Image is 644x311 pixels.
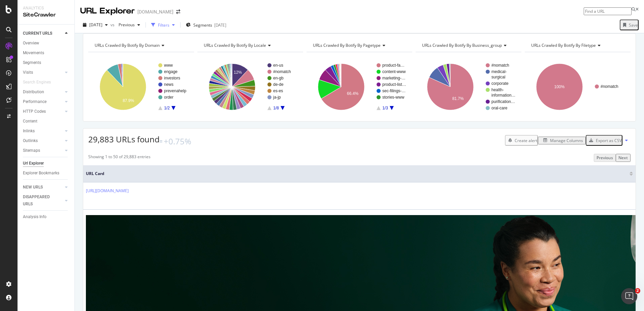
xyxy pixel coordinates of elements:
img: Equal [160,140,162,142]
div: URL Explorer [80,5,135,17]
div: Url Explorer [23,160,44,167]
text: sec-filings-… [382,89,406,93]
a: DISAPPEARED URLS [23,194,63,208]
div: NEW URLS [23,184,43,191]
input: Find a URL [584,7,632,15]
div: CURRENT URLS [23,30,52,37]
div: Movements [23,49,44,57]
button: [DATE] [80,20,110,30]
div: Manage Columns [550,138,583,143]
text: en-us [273,63,283,68]
svg: A chart. [416,58,520,116]
text: ja-jp [273,95,281,100]
span: Previous [116,22,135,28]
div: DISAPPEARED URLS [23,194,57,208]
text: order [164,95,173,100]
a: Visits [23,69,63,76]
svg: A chart. [525,58,630,116]
span: 29,883 URLs found [88,134,160,145]
div: Create alert [515,138,537,143]
text: 1/3 [382,106,388,110]
text: product-fa… [382,63,405,68]
a: NEW URLS [23,184,63,191]
button: Save [620,20,639,30]
button: Next [616,154,631,162]
div: [DATE] [214,22,226,28]
button: Create alert [505,135,538,146]
div: Export as CSV [596,138,622,143]
text: 1/2 [164,106,170,110]
div: Content [23,118,37,125]
text: 66.4% [347,91,358,96]
div: SiteCrawler [23,11,69,19]
text: marketing-… [382,76,406,80]
div: Filters [158,22,169,28]
div: [DOMAIN_NAME] [137,8,173,15]
a: Url Explorer [23,160,70,167]
button: Manage Columns [538,137,586,144]
h4: URLs Crawled By Botify By domain [93,40,188,51]
text: #nomatch [601,84,618,89]
a: Movements [23,49,70,57]
span: 2 [635,288,640,293]
div: Showing 1 to 50 of 29,883 entries [88,154,151,162]
text: investors [164,76,180,80]
button: Previous [594,154,616,162]
svg: A chart. [197,58,302,116]
text: surgical [491,75,505,79]
span: Segments [193,22,212,28]
div: Distribution [23,89,44,96]
a: CURRENT URLS [23,30,63,37]
a: Sitemaps [23,147,63,154]
div: Save [629,22,638,28]
a: Segments [23,59,70,66]
h4: URLs Crawled By Botify By locale [202,40,297,51]
text: oral-care [491,106,508,110]
text: 12% [234,70,242,75]
div: Overview [23,40,39,47]
div: Outlinks [23,137,38,144]
a: Content [23,118,70,125]
div: A chart. [307,58,411,116]
text: 87.9% [123,98,134,103]
text: 81.7% [452,96,464,101]
div: Segments [23,59,41,66]
text: information… [491,93,515,98]
text: health- [491,88,504,92]
a: HTTP Codes [23,108,63,115]
div: Search Engines [23,79,51,86]
h4: URLs Crawled By Botify By pagetype [312,40,406,51]
a: Search Engines [23,79,58,86]
div: HTTP Codes [23,108,46,115]
button: Export as CSV [586,135,622,146]
span: URLs Crawled By Botify By locale [204,42,266,48]
a: Distribution [23,89,63,96]
a: Inlinks [23,128,63,135]
text: corporate [491,81,509,86]
svg: A chart. [88,58,193,116]
div: Previous [597,155,613,161]
div: Inlinks [23,128,35,135]
a: Overview [23,40,70,47]
span: URLs Crawled By Botify By business_group [422,42,502,48]
text: #nomatch [491,63,509,68]
text: en-gb [273,76,284,80]
a: Analysis Info [23,213,70,220]
span: vs [110,22,116,28]
div: Next [618,155,628,161]
text: 100% [554,84,565,89]
h4: URLs Crawled By Botify By filetype [530,40,624,51]
text: news [164,82,173,87]
a: Explorer Bookmarks [23,170,70,177]
button: Segments[DATE] [183,20,229,30]
text: www [164,63,173,68]
text: es-es [273,89,283,93]
span: URL Card [86,171,628,177]
text: #nomatch [273,69,291,74]
div: Explorer Bookmarks [23,170,59,177]
text: product-list… [382,82,406,87]
text: purification… [491,99,515,104]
